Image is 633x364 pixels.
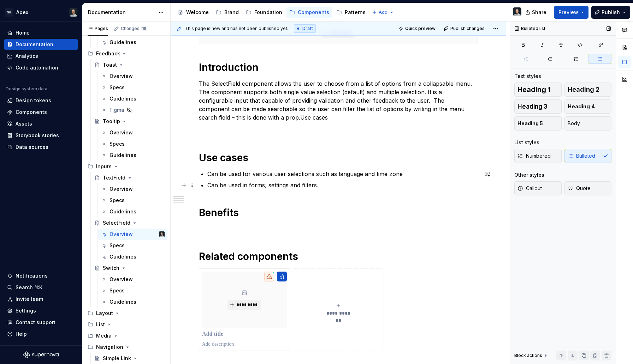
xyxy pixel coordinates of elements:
[175,7,212,18] a: Welcome
[513,7,521,16] img: Niklas Quitzau
[91,116,167,127] a: Tooltip
[85,308,167,319] div: Layout
[517,86,551,93] span: Heading 1
[4,27,78,38] a: Home
[514,73,541,80] div: Text styles
[564,181,612,195] button: Quote
[110,242,125,249] div: Specs
[186,9,209,16] div: Welcome
[16,272,48,279] div: Notifications
[88,26,108,31] div: Pages
[110,84,125,91] div: Specs
[4,270,78,281] button: Notifications
[4,39,78,50] a: Documentation
[103,174,125,181] div: TextField
[514,171,544,178] div: Other styles
[4,293,78,305] a: Invite team
[517,185,542,192] span: Callout
[16,284,42,291] div: Search ⌘K
[591,6,630,19] button: Publish
[333,7,368,18] a: Patterns
[69,8,78,17] img: Niklas Quitzau
[517,103,548,110] span: Heading 3
[103,219,130,226] div: SelectField
[85,341,167,353] div: Navigation
[199,151,478,164] h1: Use cases
[213,7,242,18] a: Brand
[16,53,38,60] div: Analytics
[103,61,117,68] div: Toast
[514,116,562,131] button: Heading 5
[98,195,167,206] a: Specs
[602,9,620,16] span: Publish
[568,86,599,93] span: Heading 2
[4,95,78,106] a: Design tokens
[103,355,131,362] div: Simple Link
[110,39,136,46] div: Guidelines
[16,41,53,48] div: Documentation
[5,8,13,17] div: SB
[103,118,120,125] div: Tooltip
[4,305,78,316] a: Settings
[110,208,136,215] div: Guidelines
[568,103,595,110] span: Heading 4
[4,50,78,62] a: Analytics
[558,9,578,16] span: Preview
[98,285,167,296] a: Specs
[564,99,612,114] button: Heading 4
[564,83,612,97] button: Heading 2
[254,9,282,16] div: Foundation
[6,86,47,92] div: Design system data
[98,229,167,240] a: OverviewNiklas Quitzau
[91,172,167,183] a: TextField
[517,152,551,159] span: Numbered
[98,82,167,93] a: Specs
[121,26,147,31] div: Changes
[370,7,396,17] button: Add
[379,10,388,15] span: Add
[286,7,332,18] a: Components
[96,344,123,351] div: Navigation
[85,330,167,341] div: Media
[16,29,30,36] div: Home
[110,95,136,102] div: Guidelines
[110,276,133,283] div: Overview
[16,64,58,71] div: Code automation
[514,149,562,163] button: Numbered
[98,150,167,161] a: Guidelines
[4,118,78,129] a: Assets
[568,120,580,127] span: Body
[16,120,32,127] div: Assets
[16,319,55,326] div: Contact support
[96,50,120,57] div: Feedback
[442,24,488,34] button: Publish changes
[16,132,59,139] div: Storybook stories
[514,181,562,195] button: Callout
[91,262,167,274] a: Switch
[110,107,124,114] div: Figma
[199,79,478,122] p: The SelectField component allows the user to choose from a list of options from a collapsable men...
[98,104,167,116] a: Figma
[110,197,125,204] div: Specs
[96,332,112,339] div: Media
[4,141,78,153] a: Data sources
[91,59,167,71] a: Toast
[98,296,167,308] a: Guidelines
[98,251,167,262] a: Guidelines
[450,26,485,31] span: Publish changes
[554,6,588,19] button: Preview
[16,144,48,151] div: Data sources
[514,99,562,114] button: Heading 3
[1,5,81,20] button: SBApexNiklas Quitzau
[98,37,167,48] a: Guidelines
[110,253,136,260] div: Guidelines
[302,26,313,31] span: Draft
[4,317,78,328] button: Contact support
[514,83,562,97] button: Heading 1
[224,9,239,16] div: Brand
[16,296,43,303] div: Invite team
[110,152,136,159] div: Guidelines
[345,9,366,16] div: Patterns
[110,298,136,305] div: Guidelines
[88,9,155,16] div: Documentation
